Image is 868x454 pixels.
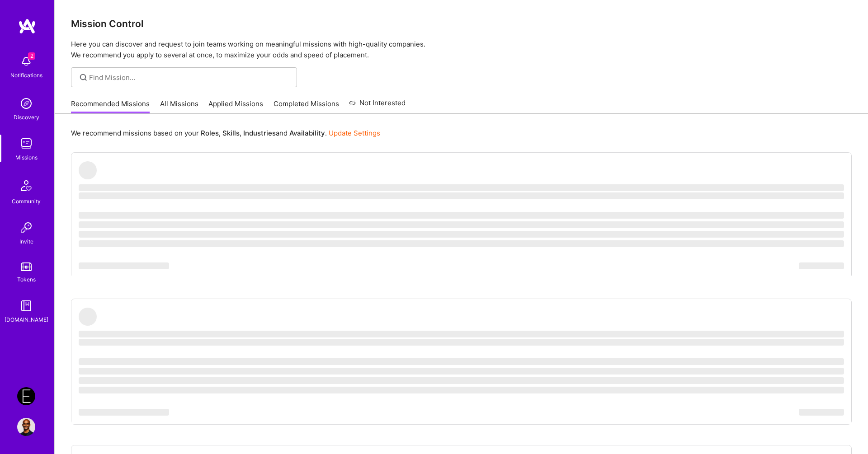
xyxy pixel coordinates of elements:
b: Roles [201,129,219,137]
p: We recommend missions based on your , , and . [71,128,380,138]
div: Missions [15,153,38,162]
a: Update Settings [329,129,380,137]
span: 2 [28,52,35,60]
a: Not Interested [349,98,406,114]
a: Recommended Missions [71,99,150,114]
div: Community [12,197,41,206]
div: Invite [19,237,33,246]
div: [DOMAIN_NAME] [5,315,48,324]
a: Endeavor: Olympic Engineering -3338OEG275 [15,387,38,405]
a: User Avatar [15,418,38,436]
a: All Missions [160,99,198,114]
img: Endeavor: Olympic Engineering -3338OEG275 [17,387,35,405]
img: logo [18,18,36,34]
img: teamwork [17,135,35,153]
img: User Avatar [17,418,35,436]
img: bell [17,52,35,70]
b: Availability [289,129,325,137]
a: Completed Missions [274,99,339,114]
div: Tokens [17,275,36,284]
b: Skills [222,129,240,137]
img: tokens [21,262,32,271]
div: Discovery [14,112,39,122]
h3: Mission Control [71,18,852,29]
i: icon SearchGrey [78,72,89,83]
img: discovery [17,94,35,112]
img: Community [15,175,37,197]
a: Applied Missions [208,99,263,114]
img: Invite [17,219,35,237]
input: Find Mission... [89,73,290,82]
img: guide book [17,297,35,315]
b: Industries [243,129,276,137]
p: Here you can discover and request to join teams working on meaningful missions with high-quality ... [71,39,852,61]
div: Notifications [10,70,42,80]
